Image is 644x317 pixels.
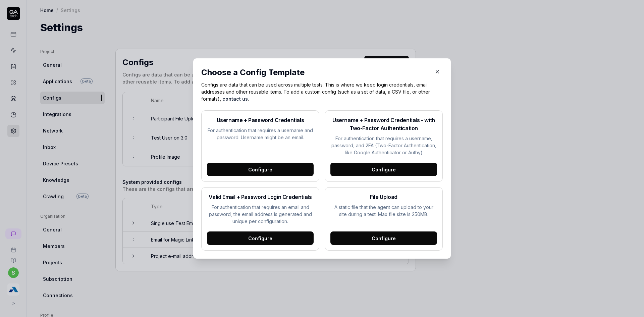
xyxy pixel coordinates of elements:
[330,193,437,201] h2: File Upload
[330,135,437,156] p: For authentication that requires a username, password, and 2FA (Two-Factor Authentication, like G...
[207,231,314,245] div: Configure
[325,187,443,251] button: File UploadA static file that the agent can upload to your site during a test. Max file size is 2...
[222,96,248,102] a: contact us
[201,66,429,78] div: Choose a Config Template
[201,187,319,251] button: Valid Email + Password Login CredentialsFor authentication that requires an email and password, t...
[207,204,314,225] p: For authentication that requires an email and password, the email address is generated and unique...
[330,163,437,176] div: Configure
[330,231,437,245] div: Configure
[207,116,314,124] h2: Username + Password Credentials
[207,127,314,141] p: For authentication that requires a username and password. Username might be an email.
[330,204,437,218] p: A static file that the agent can upload to your site during a test. Max file size is 250MB.
[201,110,319,182] button: Username + Password CredentialsFor authentication that requires a username and password. Username...
[207,163,314,176] div: Configure
[432,66,443,77] button: Close Modal
[201,81,443,102] p: Configs are data that can be used across multiple tests. This is where we keep login credentials,...
[325,110,443,182] button: Username + Password Credentials - with Two-Factor AuthenticationFor authentication that requires ...
[207,193,314,201] h2: Valid Email + Password Login Credentials
[330,116,437,132] h2: Username + Password Credentials - with Two-Factor Authentication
